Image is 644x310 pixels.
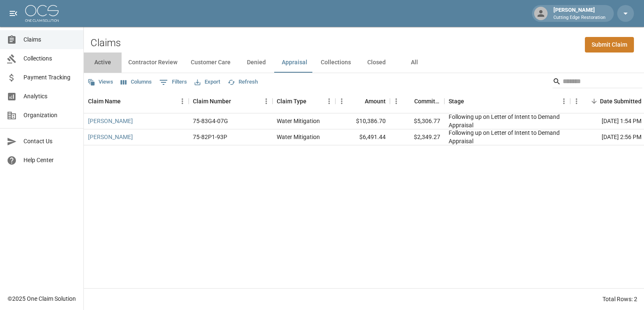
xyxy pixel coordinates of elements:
[323,95,335,108] button: Menu
[88,89,121,113] div: Claim Name
[275,53,314,73] button: Appraisal
[91,37,121,49] h2: Claims
[585,37,634,53] a: Submit Claim
[553,75,642,90] div: Search
[193,117,228,125] div: 75-83G4-07G
[449,113,566,129] div: Following up on Letter of Intent to Demand Appraisal
[23,137,77,146] span: Contact Us
[23,92,77,101] span: Analytics
[121,95,132,107] button: Sort
[390,95,402,108] button: Menu
[588,95,600,107] button: Sort
[23,73,77,82] span: Payment Tracking
[449,89,464,113] div: Stage
[86,76,115,89] button: Views
[88,133,133,141] a: [PERSON_NAME]
[23,35,77,44] span: Claims
[122,53,184,73] button: Contractor Review
[184,53,237,73] button: Customer Care
[402,95,414,107] button: Sort
[231,95,243,107] button: Sort
[570,95,583,108] button: Menu
[84,89,189,113] div: Claim Name
[157,76,189,89] button: Show filters
[449,129,566,145] div: Following up on Letter of Intent to Demand Appraisal
[335,89,390,113] div: Amount
[84,53,644,73] div: dynamic tabs
[273,89,335,113] div: Claim Type
[314,53,358,73] button: Collections
[260,95,273,108] button: Menu
[23,54,77,63] span: Collections
[8,294,76,303] div: © 2025 One Claim Solution
[600,89,641,113] div: Date Submitted
[5,5,22,22] button: open drawer
[119,76,154,89] button: Select columns
[277,89,306,113] div: Claim Type
[414,89,440,113] div: Committed Amount
[193,89,231,113] div: Claim Number
[88,117,133,125] a: [PERSON_NAME]
[464,95,476,107] button: Sort
[277,117,320,125] div: Water Mitigation
[335,95,348,108] button: Menu
[335,129,390,145] div: $6,491.44
[558,95,570,108] button: Menu
[306,95,318,107] button: Sort
[84,53,122,73] button: Active
[390,113,444,129] div: $5,306.77
[23,111,77,120] span: Organization
[25,5,59,22] img: ocs-logo-white-transparent.png
[193,133,227,141] div: 75-82P1-93P
[358,53,395,73] button: Closed
[353,95,365,107] button: Sort
[226,76,260,89] button: Refresh
[602,295,637,303] div: Total Rows: 2
[237,53,275,73] button: Denied
[192,76,222,89] button: Export
[277,133,320,141] div: Water Mitigation
[335,113,390,129] div: $10,386.70
[365,89,386,113] div: Amount
[550,6,609,21] div: [PERSON_NAME]
[390,129,444,145] div: $2,349.27
[23,156,77,165] span: Help Center
[553,14,605,21] p: Cutting Edge Restoration
[444,89,570,113] div: Stage
[176,95,189,108] button: Menu
[390,89,444,113] div: Committed Amount
[395,53,433,73] button: All
[189,89,273,113] div: Claim Number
